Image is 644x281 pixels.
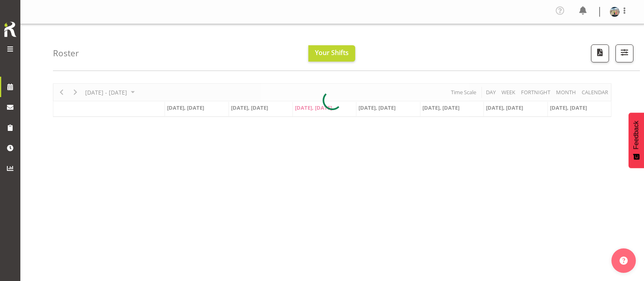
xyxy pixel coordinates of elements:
span: Feedback [633,121,640,149]
img: help-xxl-2.png [620,257,628,265]
span: Your Shifts [315,48,349,57]
h4: Roster [53,49,79,58]
button: Download a PDF of the roster according to the set date range. [591,44,609,62]
button: Feedback - Show survey [629,113,644,168]
button: Filter Shifts [615,44,633,62]
img: Rosterit icon logo [2,20,18,38]
img: daniel-tini7fa7b0b675988833f8e99aaff1b18584.png [610,7,620,17]
button: Your Shifts [308,45,355,62]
